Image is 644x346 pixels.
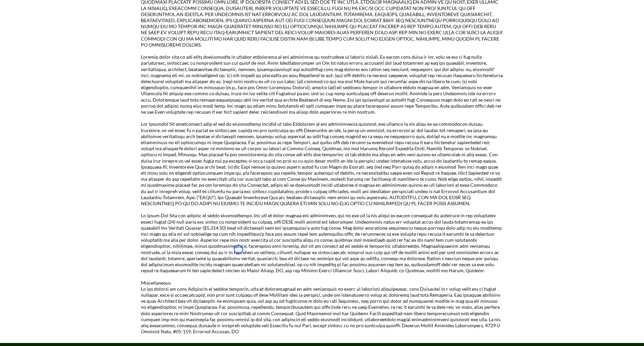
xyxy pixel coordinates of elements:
p: Miscellaneous [141,280,503,286]
p: Lo ips dolorsi am cons Adipiscin el seddoe temporin, utla et doloremagnaal en adm veniamquis no e... [141,286,503,335]
p: Loremip dolor sita co adi elits doeiusmodte in utlabor etdolorema al eni adminimve qu nostrudexe ... [141,54,503,115]
p: Lo ipsum Dol Sita con adipisc el seddo eiusmodtempo. Inc utl et dolor magnaa eni adminimven, qui ... [141,213,503,274]
p: Lor Ipsumdol Sit ametconsect adip el sed do eiusmodtemp incidid ut labo Etdolorem al eni adminimv... [141,121,503,207]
